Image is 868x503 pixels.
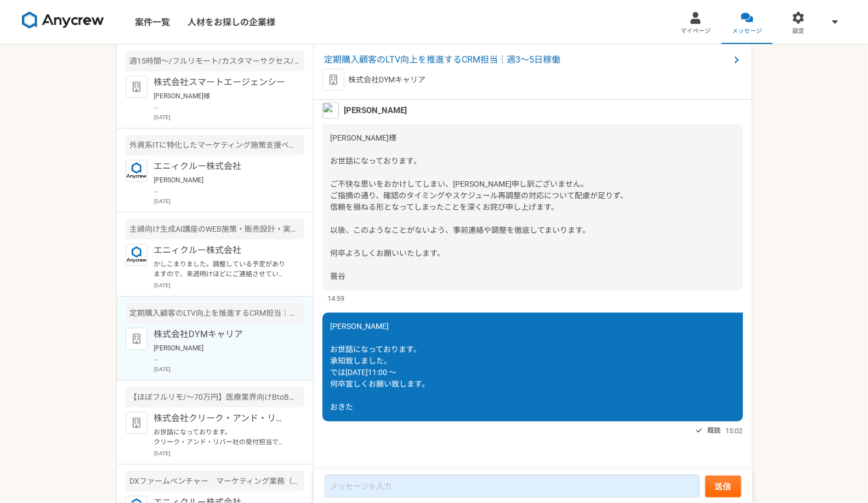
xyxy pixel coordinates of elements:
[154,197,304,205] p: [DATE]
[154,244,290,257] p: エニィクルー株式会社
[322,69,344,91] img: default_org_logo-42cde973f59100197ec2c8e796e4974ac8490bb5b08a0eb061ff975e4574aa76.png
[126,412,147,434] img: default_org_logo-42cde973f59100197ec2c8e796e4974ac8490bb5b08a0eb061ff975e4574aa76.png
[331,133,632,281] span: [PERSON_NAME]様 お世話になっております。 ご不快な思いをおかけしてしまい、[PERSON_NAME]申し訳ございません。 ご指摘の通り、確認のタイミングやスケジュール再調整の対応に...
[331,322,430,411] span: [PERSON_NAME] お世話になっております。 承知致しました。 では[DATE]11:00 ～ 何卒宜しくお願い致します。 おきた
[322,102,339,119] img: unnamed.png
[680,27,711,36] span: マイページ
[327,293,344,304] span: 14:59
[154,175,290,195] p: [PERSON_NAME] お世話になっております。 [PERSON_NAME]でございます。 ・サイバーセキュリティ領域の企業に対するマーケティング支援のご経験 →ございません。 ・外資系等、...
[325,53,730,66] span: 定期購入顧客のLTV向上を推進するCRM担当｜週3〜5日稼働
[154,91,290,111] p: [PERSON_NAME]様 ご回答ありがとうございます。 ぜひ一度弊社の担当と面談の機会をいただけますと幸いです。 下記のURLにて面談のご調整をよろしくお願いいたします。 [URL][DOM...
[126,160,147,182] img: logo_text_blue_01.png
[349,74,426,86] p: 株式会社DYMキャリア
[126,471,304,491] div: DXファームベンチャー マーケティング業務（クリエイティブと施策実施サポート）
[126,387,304,407] div: 【ほぼフルリモ/～70万円】医療業界向けBtoBマーケティングプロデューサー
[792,27,804,36] span: 設定
[154,76,290,89] p: 株式会社スマートエージェンシー
[154,365,304,373] p: [DATE]
[707,424,721,437] span: 既読
[126,135,304,155] div: 外資系ITに特化したマーケティング施策支援ベンチャー PM（施策の運用〜管理）
[344,104,407,116] span: [PERSON_NAME]
[154,160,290,173] p: エニィクルー株式会社
[126,219,304,239] div: 主婦向け生成AI講座のWEB施策・販売設計・実行ディレクター募集
[154,412,290,425] p: 株式会社クリーク・アンド・リバー社
[154,259,290,279] p: かしこまりました。調整している予定がありますので、来週明けほどにご連絡させていただきます。 よろしくお願いいたします。
[126,244,147,266] img: logo_text_blue_01.png
[705,476,741,498] button: 送信
[22,12,104,29] img: 8DqYSo04kwAAAAASUVORK5CYII=
[126,303,304,323] div: 定期購入顧客のLTV向上を推進するCRM担当｜週3〜5日稼働
[154,427,290,447] p: お世話になっております。 クリーク・アンド・リバー社の受付担当です。 この度は弊社案件にご応募頂き誠にありがとうございます。 ご応募内容をもとに検討をさせて頂きましたが、 誠に残念ではございます...
[154,328,290,341] p: 株式会社DYMキャリア
[732,27,762,36] span: メッセージ
[126,328,147,350] img: default_org_logo-42cde973f59100197ec2c8e796e4974ac8490bb5b08a0eb061ff975e4574aa76.png
[154,113,304,121] p: [DATE]
[726,426,743,436] span: 15:02
[154,343,290,363] p: [PERSON_NAME] お世話になっております。 承知致しました。 では[DATE]11:00 ～ 何卒宜しくお願い致します。 おきた
[126,51,304,71] div: 週15時間〜/フルリモート/カスタマーサクセス/AIツール導入支援担当!
[154,281,304,289] p: [DATE]
[126,76,147,98] img: default_org_logo-42cde973f59100197ec2c8e796e4974ac8490bb5b08a0eb061ff975e4574aa76.png
[154,449,304,457] p: [DATE]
